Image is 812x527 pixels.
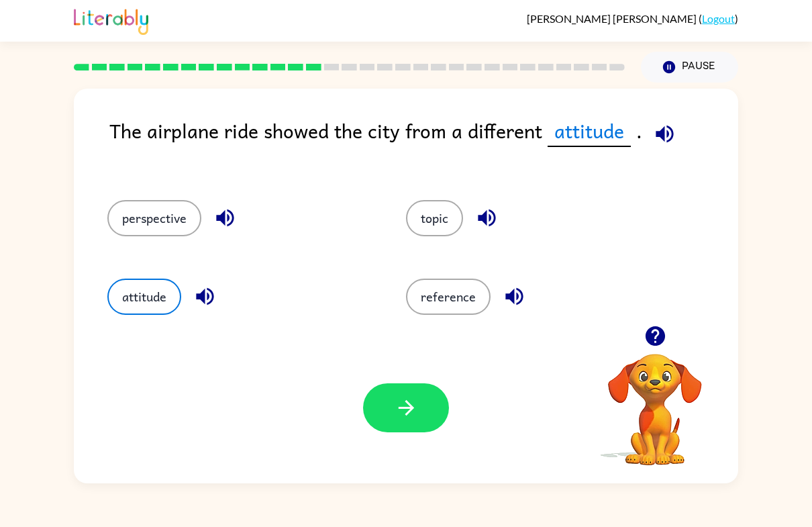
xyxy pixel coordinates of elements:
[107,279,181,315] button: attitude
[109,115,738,173] div: The airplane ride showed the city from a different .
[702,12,735,25] a: Logout
[641,52,738,83] button: Pause
[527,12,699,25] span: [PERSON_NAME] [PERSON_NAME]
[406,200,463,236] button: topic
[527,12,738,25] div: ( )
[548,115,631,147] span: attitude
[588,333,722,467] video: Your browser must support playing .mp4 files to use Literably. Please try using another browser.
[74,5,148,35] img: Literably
[406,279,491,315] button: reference
[107,200,201,236] button: perspective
